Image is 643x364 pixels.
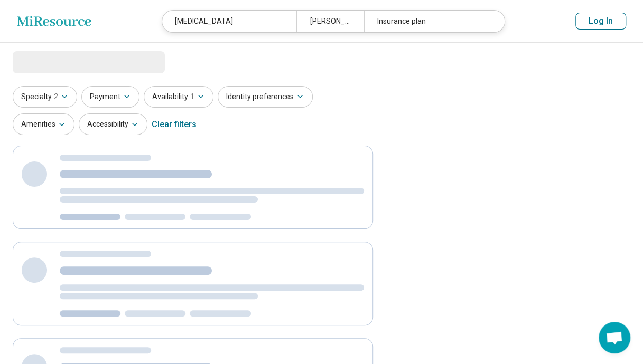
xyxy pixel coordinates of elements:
[364,11,498,32] div: Insurance plan
[79,113,147,135] button: Accessibility
[599,322,630,353] div: Open chat
[13,86,77,108] button: Specialty2
[190,91,194,102] span: 1
[152,112,197,137] div: Clear filters
[13,113,74,135] button: Amenities
[54,91,58,102] span: 2
[218,86,313,108] button: Identity preferences
[81,86,139,108] button: Payment
[162,11,296,32] div: [MEDICAL_DATA]
[296,11,364,32] div: [PERSON_NAME][GEOGRAPHIC_DATA], [GEOGRAPHIC_DATA]
[144,86,213,108] button: Availability1
[575,13,626,30] button: Log In
[13,51,101,72] span: Loading...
